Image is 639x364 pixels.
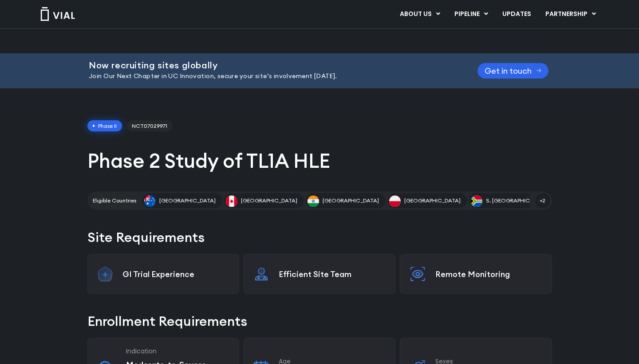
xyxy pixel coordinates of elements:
p: Efficient Site Team [279,269,386,279]
p: GI Trial Experience [122,269,230,279]
h2: Now recruiting sites globally [89,60,455,70]
span: Phase II [87,120,122,132]
span: [GEOGRAPHIC_DATA] [404,197,461,205]
p: Remote Monitoring [435,269,543,279]
span: Get in touch [485,67,532,74]
span: S. [GEOGRAPHIC_DATA] [486,197,548,205]
img: Vial Logo [40,7,75,21]
a: PIPELINEMenu Toggle [447,7,495,22]
span: [GEOGRAPHIC_DATA] [241,197,297,205]
img: Canada [226,195,237,207]
p: Join Our Next Chapter in UC Innovation, secure your site’s involvement [DATE]. [89,71,455,81]
span: NCT07029971 [126,120,173,132]
span: [GEOGRAPHIC_DATA] [323,197,379,205]
a: UPDATES [495,7,538,22]
a: ABOUT USMenu Toggle [393,7,447,22]
h2: Eligible Countries [93,197,136,205]
span: [GEOGRAPHIC_DATA] [159,197,216,205]
img: S. Africa [471,195,482,207]
h1: Phase 2 Study of TL1A HLE [87,148,552,174]
h2: Enrollment Requirements [87,312,552,331]
img: Poland [389,195,401,207]
h2: Site Requirements [87,228,552,247]
span: +2 [535,193,550,208]
img: India [308,195,319,207]
a: PARTNERSHIPMenu Toggle [538,7,603,22]
a: Get in touch [477,63,548,79]
h3: Indication [126,347,230,355]
img: Australia [144,195,156,207]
